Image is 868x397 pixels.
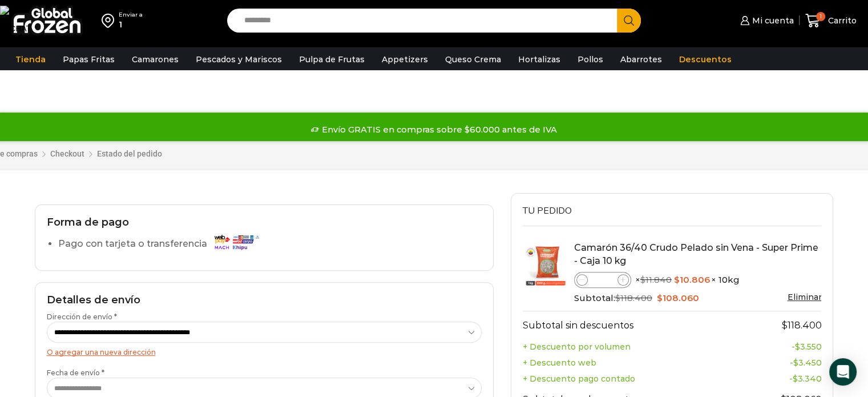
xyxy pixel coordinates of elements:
[781,320,787,331] span: $
[673,49,737,70] a: Descuentos
[792,374,797,384] span: $
[640,274,645,285] span: $
[47,312,482,343] label: Dirección de envío *
[792,374,821,384] bdi: 3.340
[47,216,482,229] h2: Forma de pago
[574,242,818,266] a: Camarón 36/40 Crudo Pelado sin Vena - Super Prime - Caja 10 kg
[57,49,120,70] a: Papas Fritas
[126,49,184,70] a: Camarones
[657,292,663,303] span: $
[829,358,857,386] div: Open Intercom Messenger
[47,294,482,307] h2: Detalles de envío
[787,292,821,302] a: Eliminar
[674,274,680,285] span: $
[588,273,617,287] input: Product quantity
[794,342,800,352] span: $
[738,371,822,387] td: -
[47,322,482,343] select: Dirección de envío *
[674,274,710,285] bdi: 10.806
[572,49,609,70] a: Pollos
[376,49,434,70] a: Appetizers
[657,292,699,303] bdi: 108.060
[293,49,370,70] a: Pulpa de Frutas
[439,49,507,70] a: Queso Crema
[615,49,668,70] a: Abarrotes
[794,342,821,352] bdi: 3.550
[793,358,821,368] bdi: 3.450
[10,49,51,70] a: Tienda
[640,274,672,285] bdi: 11.840
[512,49,566,70] a: Hortalizas
[738,355,822,371] td: -
[574,272,822,288] div: × × 10kg
[523,339,738,355] th: + Descuento por volumen
[523,371,738,387] th: + Descuento pago contado
[58,234,265,254] label: Pago con tarjeta o transferencia
[523,355,738,371] th: + Descuento web
[211,232,262,252] img: Pago con tarjeta o transferencia
[793,358,798,368] span: $
[574,292,822,304] div: Subtotal:
[781,320,821,331] bdi: 118.400
[523,311,738,339] th: Subtotal sin descuentos
[47,348,156,356] a: O agregar una nueva dirección
[615,292,620,303] span: $
[190,49,288,70] a: Pescados y Mariscos
[738,339,822,355] td: -
[615,292,652,303] bdi: 118.400
[523,204,572,217] span: Tu pedido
